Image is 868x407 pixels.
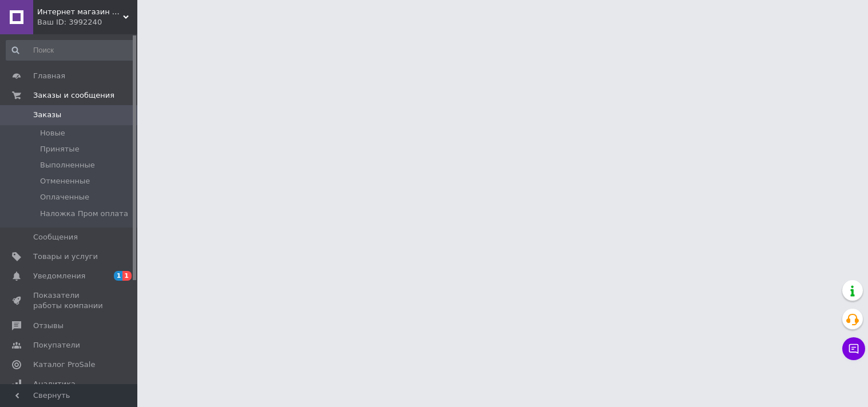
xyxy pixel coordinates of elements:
span: Аналитика [33,379,76,389]
span: Новые [40,128,65,138]
input: Поиск [6,40,135,61]
span: Отзывы [33,321,64,331]
span: Каталог ProSale [33,360,95,370]
button: Чат с покупателем [842,337,865,360]
span: Товары и услуги [33,252,98,262]
span: 1 [122,271,132,281]
span: Покупатели [33,340,80,350]
span: Главная [33,71,65,81]
span: Сообщения [33,232,78,242]
span: Уведомления [33,271,85,281]
span: Заказы и сообщения [33,90,114,101]
span: Заказы [33,110,61,120]
span: Оплаченные [40,192,89,202]
span: Выполненные [40,160,95,170]
span: Интернет магазин KlaRst [37,7,123,17]
div: Ваш ID: 3992240 [37,17,137,27]
span: Наложка Пром оплата [40,209,128,219]
span: Отмененные [40,176,90,186]
span: 1 [114,271,123,281]
span: Показатели работы компании [33,290,106,311]
span: Принятые [40,144,80,154]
